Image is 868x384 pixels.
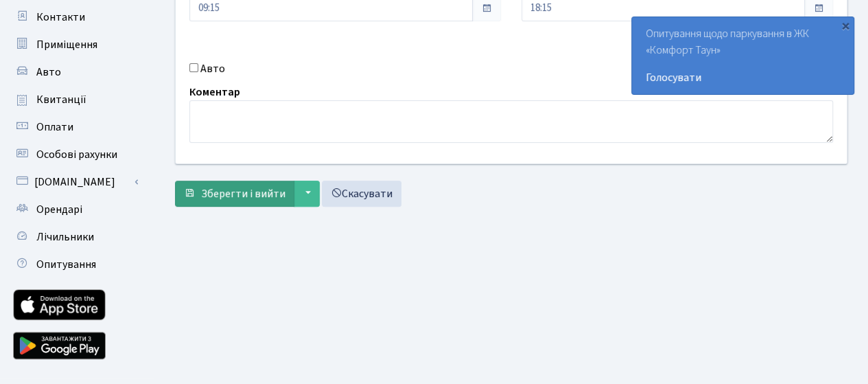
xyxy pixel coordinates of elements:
a: [DOMAIN_NAME] [7,168,144,196]
a: Оплати [7,113,144,141]
span: Лічильники [36,229,94,245]
label: Авто [200,60,225,77]
a: Приміщення [7,31,144,58]
label: Коментар [189,84,240,100]
a: Особові рахунки [7,141,144,168]
a: Лічильники [7,223,144,251]
span: Орендарі [36,202,82,217]
a: Орендарі [7,196,144,223]
span: Оплати [36,120,73,135]
a: Скасувати [322,181,401,207]
a: Квитанції [7,86,144,113]
span: Особові рахунки [36,147,117,162]
a: Опитування [7,251,144,278]
span: Опитування [36,257,96,272]
span: Авто [36,65,61,80]
span: Зберегти і вийти [201,186,285,201]
span: Контакти [36,10,85,25]
div: × [838,19,852,32]
span: Приміщення [36,37,97,52]
button: Зберегти і вийти [175,181,294,207]
span: Квитанції [36,92,86,107]
a: Контакти [7,3,144,31]
div: Опитування щодо паркування в ЖК «Комфорт Таун» [632,17,854,94]
a: Голосувати [646,69,840,86]
a: Авто [7,58,144,86]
